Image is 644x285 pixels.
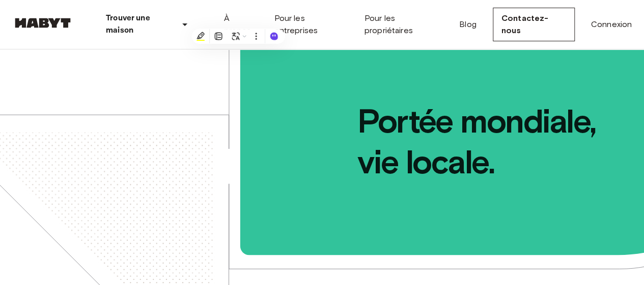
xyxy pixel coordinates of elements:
[493,8,575,41] a: Contactez-nous
[459,18,477,31] a: Blog
[12,18,73,28] img: Habyt
[365,12,443,37] a: Pour les propriétaires
[223,12,258,37] a: À propos
[591,18,632,31] a: Connexion
[106,12,175,37] p: Trouver une maison
[274,12,348,37] a: Pour les entreprises
[241,49,644,183] span: Portée mondiale, vie locale.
